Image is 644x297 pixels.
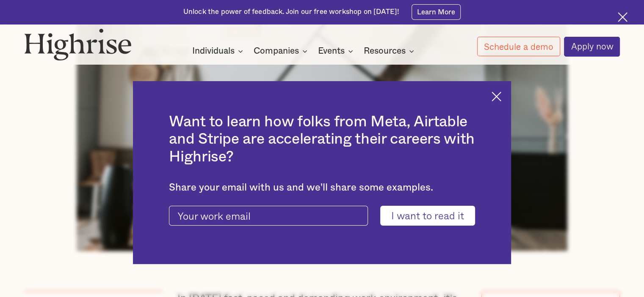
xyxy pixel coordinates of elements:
div: Resources [364,46,417,56]
div: Individuals [192,46,235,56]
div: Unlock the power of feedback. Join our free workshop on [DATE]! [183,7,399,17]
img: Cross icon [618,12,627,22]
img: Highrise logo [24,28,132,61]
div: Events [318,46,356,56]
input: Your work email [169,206,368,226]
div: Resources [364,46,406,56]
input: I want to read it [380,206,475,226]
h2: Want to learn how folks from Meta, Airtable and Stripe are accelerating their careers with Highrise? [169,113,475,166]
a: Learn More [412,4,461,19]
div: Companies [254,46,310,56]
a: Apply now [564,37,620,57]
div: Companies [254,46,299,56]
div: Share your email with us and we'll share some examples. [169,182,475,193]
div: Events [318,46,345,56]
img: Cross icon [492,92,501,101]
a: Schedule a demo [477,37,560,56]
form: current-ascender-blog-article-modal-form [169,206,475,226]
div: Individuals [192,46,246,56]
